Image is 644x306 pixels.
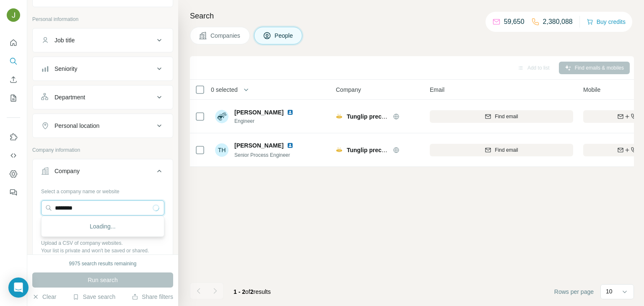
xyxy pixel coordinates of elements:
span: Engineer [234,117,304,125]
p: 10 [606,287,613,296]
span: 1 - 2 [234,288,245,295]
span: Tunglip precision industry sdn bhd [347,113,444,120]
div: Select a company name or website [41,184,164,195]
button: Find email [430,144,573,156]
button: Feedback [7,185,20,200]
p: Personal information [32,16,173,23]
div: Personal location [55,122,99,130]
span: Rows per page [554,288,594,296]
div: 9975 search results remaining [69,260,137,267]
span: Company [336,86,361,94]
span: Senior Process Engineer [234,152,290,158]
img: LinkedIn logo [287,109,293,116]
p: 2,380,088 [543,17,573,27]
p: 59,650 [504,17,525,27]
button: Buy credits [587,16,626,28]
div: Loading... [43,218,162,235]
img: Logo of Tunglip precision industry sdn bhd [336,113,343,120]
div: Seniority [55,65,77,73]
p: Company information [32,146,173,154]
button: Dashboard [7,166,20,182]
div: Open Intercom Messenger [8,277,29,298]
span: results [234,288,271,295]
button: Use Surfe API [7,148,20,163]
button: Department [33,87,173,107]
span: 2 [250,288,254,295]
span: [PERSON_NAME] [234,141,283,150]
p: Upload a CSV of company websites. [41,239,164,247]
span: Find email [495,113,518,120]
span: Email [430,86,444,94]
p: Your list is private and won't be saved or shared. [41,247,164,254]
div: Job title [55,36,75,44]
span: [PERSON_NAME] [234,108,283,117]
img: LinkedIn logo [287,142,293,149]
button: Clear [32,293,56,301]
button: Share filters [132,293,173,301]
span: Companies [210,31,241,40]
button: Job title [33,30,173,50]
span: of [245,288,250,295]
img: Avatar [215,110,229,123]
button: Search [7,54,20,69]
span: 0 selected [211,86,238,94]
div: Company [55,167,80,175]
button: Enrich CSV [7,72,20,87]
span: People [275,31,294,40]
button: Quick start [7,35,20,50]
span: Tunglip precision industry sdn bhd [347,147,444,153]
div: TH [215,143,229,157]
img: Logo of Tunglip precision industry sdn bhd [336,147,343,153]
div: Department [55,93,85,101]
button: My lists [7,91,20,106]
button: Use Surfe on LinkedIn [7,130,20,145]
span: Find email [495,146,518,154]
img: Avatar [7,8,20,22]
button: Company [33,161,173,184]
span: Mobile [583,86,600,94]
button: Save search [73,293,115,301]
button: Seniority [33,59,173,79]
button: Personal location [33,116,173,136]
h4: Search [190,10,634,22]
button: Find email [430,110,573,123]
